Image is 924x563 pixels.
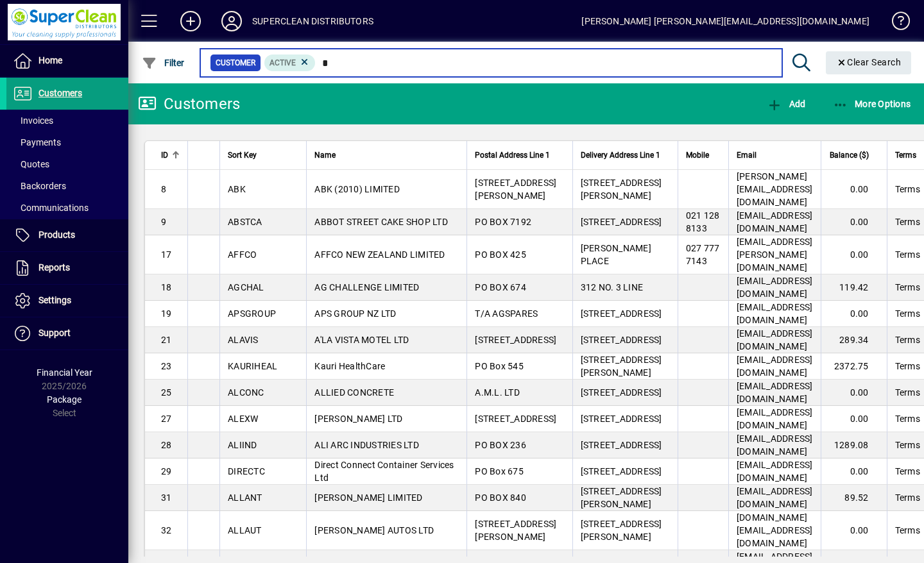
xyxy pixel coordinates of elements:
[314,335,409,345] span: A'LA VISTA MOTEL LTD
[142,58,185,68] span: Filter
[737,210,813,233] span: [EMAIL_ADDRESS][DOMAIN_NAME]
[821,170,887,209] td: 0.00
[314,249,445,260] span: AFFCO NEW ZEALAND LIMITED
[314,361,385,371] span: Kauri HealthCare
[581,282,644,292] span: 312 NO. 3 LINE
[737,171,813,207] span: [PERSON_NAME][EMAIL_ADDRESS][DOMAIN_NAME]
[228,249,257,260] span: AFFCO
[475,519,556,542] span: [STREET_ADDRESS][PERSON_NAME]
[228,492,262,503] span: ALLANT
[821,458,887,485] td: 0.00
[767,99,805,109] span: Add
[686,243,720,266] span: 027 777 7143
[475,466,524,476] span: PO Box 675
[737,433,813,457] span: [EMAIL_ADDRESS][DOMAIN_NAME]
[895,307,920,320] span: Terms
[314,414,402,424] span: [PERSON_NAME] LTD
[314,184,400,194] span: ABK (2010) LIMITED
[314,282,419,292] span: AG CHALLENGE LIMITED
[475,282,526,292] span: PO BOX 674
[6,285,128,317] a: Settings
[38,262,70,273] span: Reports
[581,217,662,227] span: [STREET_ADDRESS]
[139,51,188,74] button: Filter
[269,58,296,67] span: Active
[686,148,709,162] span: Mobile
[895,360,920,373] span: Terms
[228,387,264,398] span: ALCONC
[895,465,920,478] span: Terms
[228,184,246,194] span: ABK
[737,355,813,378] span: [EMAIL_ADDRESS][DOMAIN_NAME]
[737,407,813,430] span: [EMAIL_ADDRESS][DOMAIN_NAME]
[161,217,166,227] span: 9
[833,99,911,109] span: More Options
[737,148,757,162] span: Email
[161,335,172,345] span: 21
[314,387,394,398] span: ALLIED CONCRETE
[737,148,813,162] div: Email
[581,387,662,398] span: [STREET_ADDRESS]
[895,524,920,537] span: Terms
[821,301,887,327] td: 0.00
[161,148,180,162] div: ID
[314,308,396,319] span: APS GROUP NZ LTD
[13,203,89,213] span: Communications
[211,10,252,33] button: Profile
[581,308,662,319] span: [STREET_ADDRESS]
[475,387,520,398] span: A.M.L. LTD
[161,249,172,260] span: 17
[161,440,172,450] span: 28
[228,148,257,162] span: Sort Key
[581,243,651,266] span: [PERSON_NAME] PLACE
[228,466,265,476] span: DIRECTC
[821,209,887,235] td: 0.00
[38,55,62,65] span: Home
[475,178,556,201] span: [STREET_ADDRESS][PERSON_NAME]
[581,11,869,31] div: [PERSON_NAME] [PERSON_NAME][EMAIL_ADDRESS][DOMAIN_NAME]
[830,92,914,115] button: More Options
[581,178,662,201] span: [STREET_ADDRESS][PERSON_NAME]
[6,197,128,219] a: Communications
[895,439,920,451] span: Terms
[37,367,92,378] span: Financial Year
[13,159,49,169] span: Quotes
[161,525,172,535] span: 32
[737,237,813,273] span: [EMAIL_ADDRESS][PERSON_NAME][DOMAIN_NAME]
[581,335,662,345] span: [STREET_ADDRESS]
[581,355,662,378] span: [STREET_ADDRESS][PERSON_NAME]
[821,406,887,432] td: 0.00
[314,525,434,535] span: [PERSON_NAME] AUTOS LTD
[161,282,172,292] span: 18
[6,175,128,197] a: Backorders
[6,45,128,77] a: Home
[686,148,721,162] div: Mobile
[6,219,128,251] a: Products
[737,512,813,548] span: [DOMAIN_NAME][EMAIL_ADDRESS][DOMAIN_NAME]
[6,252,128,284] a: Reports
[821,353,887,380] td: 2372.75
[821,274,887,301] td: 119.42
[6,110,128,131] a: Invoices
[475,148,550,162] span: Postal Address Line 1
[475,335,556,345] span: [STREET_ADDRESS]
[264,55,316,71] mat-chip: Activation Status: Active
[475,249,526,260] span: PO BOX 425
[228,217,262,227] span: ABSTCA
[737,276,813,299] span: [EMAIL_ADDRESS][DOMAIN_NAME]
[737,381,813,404] span: [EMAIL_ADDRESS][DOMAIN_NAME]
[821,432,887,458] td: 1289.08
[38,295,71,305] span: Settings
[737,460,813,483] span: [EMAIL_ADDRESS][DOMAIN_NAME]
[6,153,128,175] a: Quotes
[581,519,662,542] span: [STREET_ADDRESS][PERSON_NAME]
[161,148,168,162] span: ID
[475,440,526,450] span: PO BOX 236
[475,361,524,371] span: PO Box 545
[895,281,920,294] span: Terms
[895,386,920,399] span: Terms
[314,460,454,483] span: Direct Connect Container Services Ltd
[170,10,211,33] button: Add
[161,387,172,398] span: 25
[737,302,813,325] span: [EMAIL_ADDRESS][DOMAIN_NAME]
